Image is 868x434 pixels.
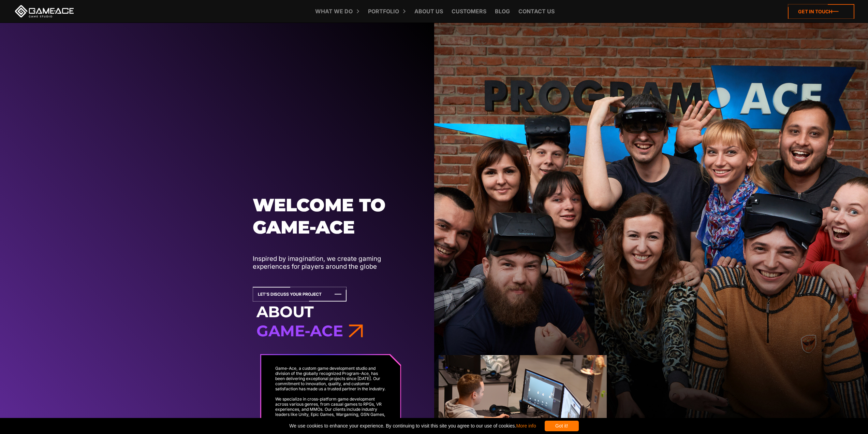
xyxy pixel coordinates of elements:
[788,4,854,19] a: Get in touch
[289,421,536,431] span: We use cookies to enhance your experience. By continuing to visit this site you agree to our use ...
[256,321,343,340] span: Game-Ace
[253,255,414,271] p: Inspired by imagination, we create gaming experiences for players around the globe
[275,366,386,391] p: Game-Ace, a custom game development studio and division of the globally recognized Program-Ace, h...
[275,396,386,432] p: We specialize in cross-platform game development across various genres, from casual games to RPGs...
[256,302,612,341] h3: About
[253,194,414,239] h1: Welcome to Game-ace
[253,287,347,302] a: Let's Discuss Your Project
[545,421,579,431] div: Got it!
[516,423,536,429] a: More info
